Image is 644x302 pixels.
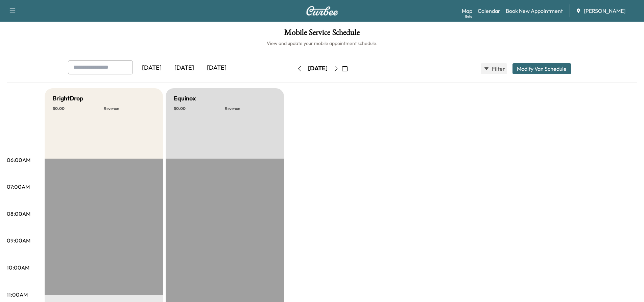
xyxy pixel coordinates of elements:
h5: BrightDrop [53,94,84,103]
p: 06:00AM [7,156,30,164]
p: 08:00AM [7,210,30,218]
p: $ 0.00 [174,106,225,111]
a: MapBeta [462,7,472,15]
p: Revenue [104,106,155,111]
div: [DATE] [200,60,233,76]
h6: View and update your mobile appointment schedule. [7,40,637,47]
p: 09:00AM [7,236,30,245]
a: Calendar [478,7,500,15]
div: [DATE] [168,60,200,76]
p: 11:00AM [7,291,28,299]
p: 10:00AM [7,263,29,272]
div: [DATE] [136,60,168,76]
div: Beta [465,14,472,19]
img: Curbee Logo [306,6,338,16]
p: Revenue [225,106,276,111]
div: [DATE] [308,64,328,73]
span: Filter [492,65,504,73]
button: Modify Van Schedule [512,63,571,74]
p: $ 0.00 [53,106,104,111]
span: [PERSON_NAME] [584,7,625,15]
h5: Equinox [174,94,196,103]
p: 07:00AM [7,183,30,191]
h1: Mobile Service Schedule [7,28,637,40]
a: Book New Appointment [506,7,563,15]
button: Filter [481,63,507,74]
